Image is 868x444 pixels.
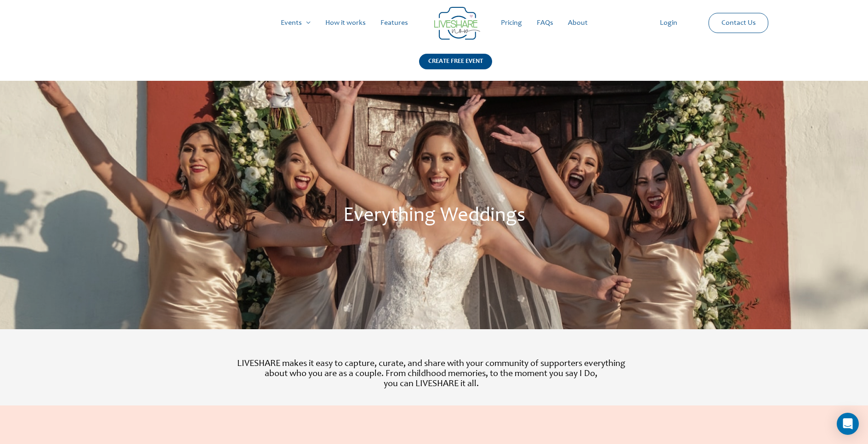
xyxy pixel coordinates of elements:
[434,7,480,40] img: LiveShare logo - Capture & Share Event Memories
[837,413,859,435] div: Open Intercom Messenger
[343,206,525,226] span: Everything Weddings
[714,13,763,33] a: Contact Us
[373,8,415,38] a: Features
[529,8,561,38] a: FAQs
[16,8,852,38] nav: Site Navigation
[652,8,685,38] a: Login
[419,54,492,81] a: CREATE FREE EVENT
[561,8,595,38] a: About
[419,54,492,69] div: CREATE FREE EVENT
[318,8,373,38] a: How it works
[168,359,694,389] p: LIVESHARE makes it easy to capture, curate, and share with your community of supporters everythin...
[273,8,318,38] a: Events
[494,8,529,38] a: Pricing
